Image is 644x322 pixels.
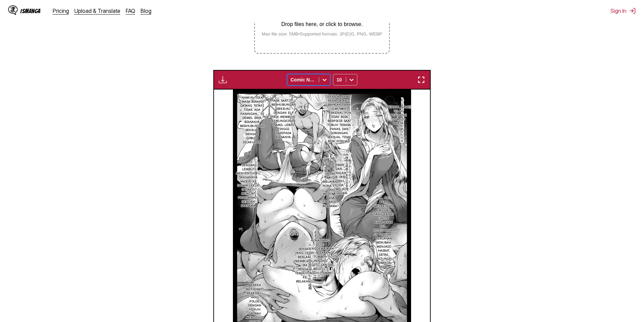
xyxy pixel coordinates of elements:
p: Nona yang dulu menggemaskan itu, sekarang tumbuh menjadi begitu cantik, begitu… penuh… hmm… [306,237,335,276]
p: Dengan lembut menyentuhku, tangannya masuk ke dalam lekuk dadaku, memijat payudaraku dengan saksama. [235,162,262,209]
img: Sign out [629,7,636,14]
p: [PERSON_NAME] akan datang. Bahkan para ilmuwan terkenal pun tidak bisa berpikir saat tubuh terasa... [325,93,353,145]
a: IsManga LogoIsManga [8,5,53,16]
p: [PERSON_NAME] telah mencapai usia 120 tahun. [385,104,412,127]
small: Max file size: 5MB • Supported formats: JP(E)G, PNG, WEBP [256,31,388,36]
img: IsManga Logo [8,5,18,15]
div: IsManga [20,8,41,14]
p: Teman dan kenalan saya yang lebih muda memiliki pasangan. [329,162,349,197]
p: Drop files here, or click to browse. [256,21,388,27]
a: FAQ [126,7,135,14]
p: Sensasi yang cepat berlari, membuatku tak sengaja terhuyung ke belakang. [294,246,316,285]
p: Namun, jika masa birahi datang tetapi tidak ada pasangan... di Demel saya, biasanya berhubungan s... [239,94,266,146]
p: Sejak bayi, melayani nona itu dan melewati masa birahi bersama? [321,170,340,209]
img: Download translated images [219,76,227,84]
img: Enter fullscreen [417,76,425,84]
a: Blog [141,7,151,14]
button: Sign In [611,7,636,14]
a: Pricing [53,7,69,14]
p: Ah… Aku, akan melakukan hal-hal yang panas untuk anak-anak ini… Ketegangan di tubuhku perlahan be... [372,195,396,270]
p: Pada saat itu, berhubungan seksual dengan elf pria membuat kemungkinan hamil lebih tinggi daripad... [270,97,297,141]
a: Upload & Translate [74,7,120,14]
